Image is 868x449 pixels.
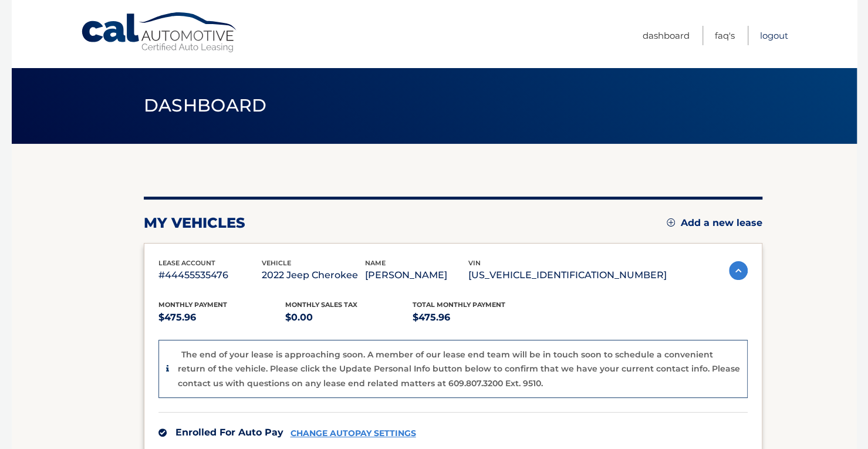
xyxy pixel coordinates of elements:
span: vehicle [262,259,291,267]
a: FAQ's [715,26,735,45]
a: Add a new lease [667,217,762,229]
p: $0.00 [285,309,413,326]
a: Logout [760,26,788,45]
span: Enrolled For Auto Pay [175,427,283,438]
img: add.svg [667,218,675,227]
p: 2022 Jeep Cherokee [262,267,365,283]
h2: my vehicles [144,214,245,232]
span: Total Monthly Payment [413,301,505,309]
span: Monthly Payment [158,301,227,309]
p: [US_VEHICLE_IDENTIFICATION_NUMBER] [468,267,667,283]
a: Cal Automotive [80,12,239,53]
span: vin [468,259,481,267]
p: #44455535476 [158,267,262,283]
span: lease account [158,259,215,267]
span: Monthly sales Tax [285,301,357,309]
a: Dashboard [643,26,690,45]
p: The end of your lease is approaching soon. A member of our lease end team will be in touch soon t... [178,349,740,389]
img: accordion-active.svg [729,261,748,280]
p: $475.96 [413,309,540,326]
img: check.svg [158,428,167,437]
p: $475.96 [158,309,286,326]
span: name [365,259,386,267]
span: Dashboard [144,94,267,116]
p: [PERSON_NAME] [365,267,468,283]
a: CHANGE AUTOPAY SETTINGS [291,428,416,438]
